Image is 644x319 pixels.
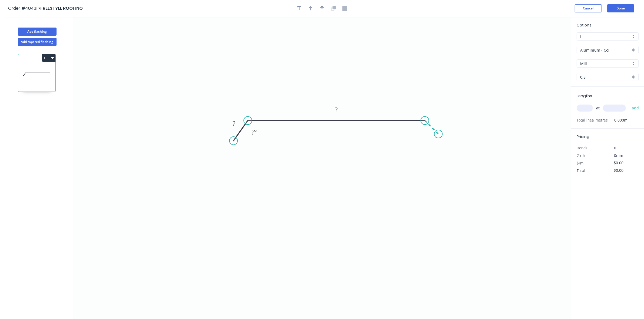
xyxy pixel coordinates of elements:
tspan: º [254,128,257,137]
button: Add tapered flashing [18,38,57,46]
span: FREESTYLE ROOFING [40,5,83,11]
svg: 0 [73,17,571,319]
span: Total lineal metres [577,116,608,124]
span: 0.000m [608,116,628,124]
span: Pricing [577,134,589,139]
button: Cancel [575,4,602,12]
tspan: ? [252,128,255,137]
button: Add flashing [18,28,57,36]
button: Done [607,4,634,12]
tspan: ? [335,105,338,114]
input: Price level [580,34,631,39]
button: add [629,103,642,113]
span: $/m [577,160,583,166]
span: Total [577,168,585,173]
tspan: ? [233,119,235,128]
span: 0 [614,145,616,150]
input: Thickness [580,74,631,80]
span: Girth [577,153,585,158]
span: at [596,104,600,112]
span: Options [577,22,592,28]
input: Colour [580,61,631,66]
span: Order #48431 > [8,5,40,11]
span: Lengths [577,93,592,99]
input: Material [580,47,631,53]
span: 0mm [614,153,623,158]
span: Bends [577,145,587,150]
button: 1 [42,54,55,62]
